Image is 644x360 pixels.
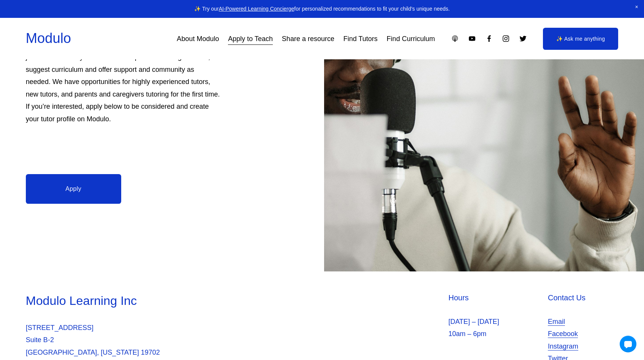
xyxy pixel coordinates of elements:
a: Apply to Teach [228,32,273,46]
a: Modulo [26,30,71,46]
a: Apply [26,174,121,204]
a: YouTube [468,35,476,43]
h4: Contact Us [548,293,618,303]
a: Instagram [548,340,578,352]
p: [DATE] – [DATE] 10am – 6pm [448,316,544,340]
a: Share a resource [282,32,334,46]
a: Find Tutors [343,32,378,46]
h3: Modulo Learning Inc [26,293,320,309]
a: Instagram [502,35,510,43]
a: Facebook [548,328,578,340]
h4: Hours [448,293,544,303]
a: Apple Podcasts [451,35,459,43]
p: [STREET_ADDRESS] Suite B-2 [GEOGRAPHIC_DATA], [US_STATE] 19702 [26,322,320,358]
a: Find Curriculum [387,32,435,46]
a: Twitter [519,35,527,43]
p: We’re looking for passionate in-person and on-line instructors to join our community of teachers.... [26,39,220,125]
a: About Modulo [177,32,219,46]
a: ✨ Ask me anything [543,28,618,50]
a: Facebook [485,35,493,43]
a: AI-Powered Learning Concierge [219,6,294,12]
a: Email [548,316,565,328]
